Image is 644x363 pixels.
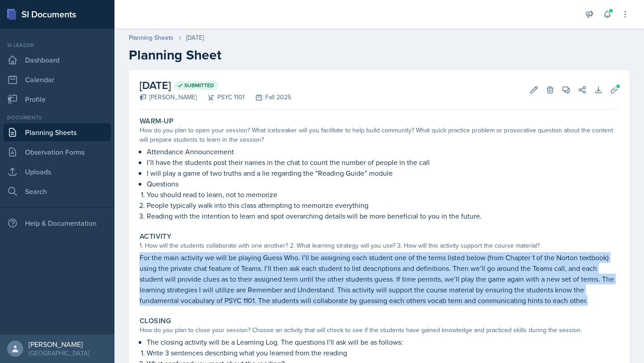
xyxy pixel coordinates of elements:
div: How do you plan to close your session? Choose an activity that will check to see if the students ... [140,325,619,335]
div: Fall 2025 [245,93,291,102]
a: Uploads [4,163,111,181]
p: Questions [147,178,619,189]
div: PSYC 1101 [197,93,245,102]
a: Search [4,182,111,200]
p: For the main activity we will be playing Guess Who. I’ll be assigning each student one of the ter... [140,252,619,306]
p: Reading with the intention to learn and spot overarching details will be more beneficial to you i... [147,211,619,221]
a: Profile [4,90,111,108]
div: Si leader [4,41,111,49]
div: How do you plan to open your session? What icebreaker will you facilitate to help build community... [140,126,619,144]
a: Observation Forms [4,143,111,161]
div: [DATE] [186,33,204,42]
div: [PERSON_NAME] [29,340,89,349]
div: [PERSON_NAME] [140,93,197,102]
a: Dashboard [4,51,111,69]
p: You should read to learn, not to memorize [147,189,619,200]
label: Warm-Up [140,117,174,126]
p: People typically walk into this class attempting to memorize everything [147,200,619,211]
a: Planning Sheets [129,33,174,42]
p: The closing activity will be a Learning Log. The questions I’ll ask will be as follows: [147,337,619,347]
p: Write 3 sentences describing what you learned from the reading [147,347,619,358]
label: Activity [140,232,171,241]
div: Help & Documentation [4,214,111,232]
p: Attendance Announcement [147,146,619,157]
h2: Planning Sheet [129,47,630,63]
a: Calendar [4,71,111,89]
span: Submitted [184,82,214,89]
div: 1. How will the students collaborate with one another? 2. What learning strategy will you use? 3.... [140,241,619,250]
p: I’ll have the students post their names in the chat to count the number of people in the call [147,157,619,168]
h2: [DATE] [140,77,291,93]
div: [GEOGRAPHIC_DATA] [29,349,89,358]
div: Documents [4,114,111,122]
p: I will play a game of two truths and a lie regarding the “Reading Guide” module [147,168,619,178]
a: Planning Sheets [4,123,111,141]
label: Closing [140,317,171,325]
